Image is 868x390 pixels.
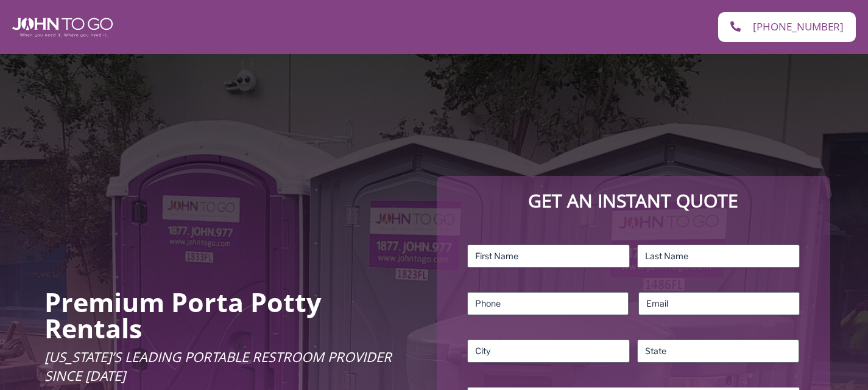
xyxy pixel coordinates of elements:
[638,292,800,315] input: Email
[753,21,844,33] span: [PHONE_NUMBER]
[467,292,629,315] input: Phone
[467,340,630,363] input: City
[637,340,800,363] input: State
[819,341,868,390] button: Live Chat
[718,12,856,42] a: [PHONE_NUMBER]
[44,289,419,341] h2: Premium Porta Potty Rentals
[12,18,113,37] img: John To Go
[467,245,630,268] input: First Name
[449,188,817,214] p: Get an Instant Quote
[637,245,800,268] input: Last Name
[44,347,392,385] span: [US_STATE]’s Leading Portable Restroom Provider Since [DATE]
